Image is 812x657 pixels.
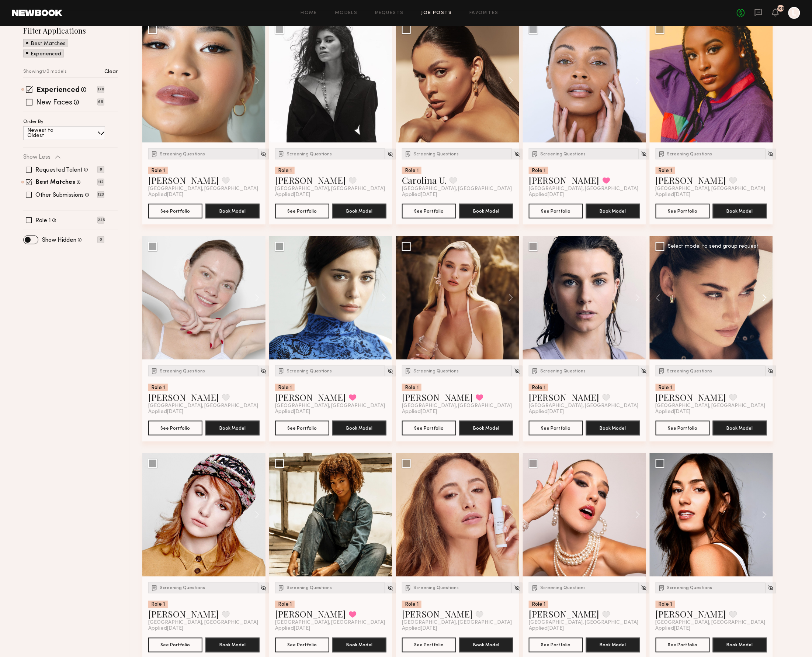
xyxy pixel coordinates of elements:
[529,167,548,174] div: Role 1
[529,608,600,620] a: [PERSON_NAME]
[260,368,267,374] img: Unhide Model
[148,409,260,415] div: Applied [DATE]
[402,391,473,403] a: [PERSON_NAME]
[148,620,258,626] span: [GEOGRAPHIC_DATA], [GEOGRAPHIC_DATA]
[529,409,640,415] div: Applied [DATE]
[148,608,219,620] a: [PERSON_NAME]
[160,369,205,374] span: Screening Questions
[529,638,583,653] button: See Portfolio
[148,167,168,174] div: Role 1
[278,367,285,375] img: Submission Icon
[23,69,67,74] p: Showing 170 models
[402,409,513,415] div: Applied [DATE]
[713,641,767,648] a: Book Model
[148,204,202,219] button: See Portfolio
[275,384,295,391] div: Role 1
[529,421,583,436] a: See Portfolio
[402,601,421,608] div: Role 1
[641,368,647,374] img: Unhide Model
[332,638,386,653] button: Book Model
[31,41,66,47] p: Best Matches
[275,620,385,626] span: [GEOGRAPHIC_DATA], [GEOGRAPHIC_DATA]
[459,638,513,653] button: Book Model
[35,218,51,224] label: Role 1
[514,585,520,591] img: Unhide Model
[402,608,473,620] a: [PERSON_NAME]
[402,626,513,632] div: Applied [DATE]
[375,11,404,16] a: Requests
[275,626,386,632] div: Applied [DATE]
[531,584,539,592] img: Submission Icon
[287,586,332,591] span: Screening Questions
[97,179,104,186] p: 112
[275,174,346,186] a: [PERSON_NAME]
[275,638,329,653] a: See Portfolio
[586,638,640,653] button: Book Model
[529,626,640,632] div: Applied [DATE]
[469,11,499,16] a: Favorites
[529,204,583,219] button: See Portfolio
[405,150,412,158] img: Submission Icon
[459,421,513,436] button: Book Model
[275,421,329,436] a: See Portfolio
[402,384,421,391] div: Role 1
[332,641,386,648] a: Book Model
[656,167,675,174] div: Role 1
[768,151,774,157] img: Unhide Model
[205,641,260,648] a: Book Model
[205,207,260,214] a: Book Model
[148,192,260,198] div: Applied [DATE]
[667,152,712,156] span: Screening Questions
[97,166,104,173] p: 8
[301,11,317,16] a: Home
[459,207,513,214] a: Book Model
[97,86,104,93] p: 170
[148,626,260,632] div: Applied [DATE]
[656,204,710,219] button: See Portfolio
[205,204,260,219] button: Book Model
[260,585,267,591] img: Unhide Model
[586,204,640,219] button: Book Model
[151,584,158,592] img: Submission Icon
[205,424,260,431] a: Book Model
[97,236,104,243] p: 0
[42,237,76,243] label: Show Hidden
[402,638,456,653] a: See Portfolio
[405,584,412,592] img: Submission Icon
[148,384,168,391] div: Role 1
[332,204,386,219] button: Book Model
[529,186,639,192] span: [GEOGRAPHIC_DATA], [GEOGRAPHIC_DATA]
[656,638,710,653] button: See Portfolio
[27,128,71,138] p: Newest to Oldest
[405,367,412,375] img: Submission Icon
[656,384,675,391] div: Role 1
[788,7,800,19] a: L
[148,601,168,608] div: Role 1
[540,152,586,156] span: Screening Questions
[529,174,600,186] a: [PERSON_NAME]
[36,99,72,107] label: New Faces
[402,421,456,436] button: See Portfolio
[205,421,260,436] button: Book Model
[656,626,767,632] div: Applied [DATE]
[586,421,640,436] button: Book Model
[713,424,767,431] a: Book Model
[402,174,447,186] a: Carolina U.
[529,192,640,198] div: Applied [DATE]
[104,69,118,75] p: Clear
[531,367,539,375] img: Submission Icon
[413,152,459,156] span: Screening Questions
[586,424,640,431] a: Book Model
[658,150,666,158] img: Submission Icon
[514,368,520,374] img: Unhide Model
[656,186,766,192] span: [GEOGRAPHIC_DATA], [GEOGRAPHIC_DATA]
[658,584,666,592] img: Submission Icon
[148,638,202,653] button: See Portfolio
[275,186,385,192] span: [GEOGRAPHIC_DATA], [GEOGRAPHIC_DATA]
[23,154,51,160] p: Show Less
